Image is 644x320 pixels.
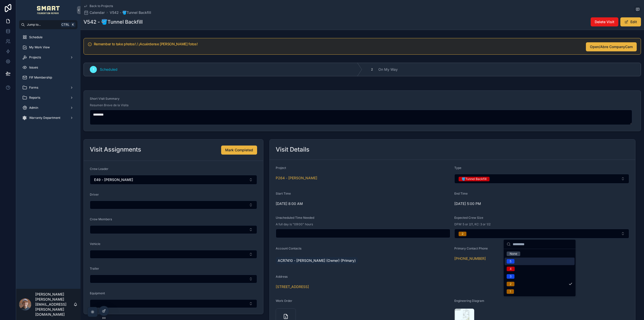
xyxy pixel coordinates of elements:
[276,201,450,206] span: [DATE] 8:00 AM
[19,43,77,52] a: My Work View
[84,4,113,8] a: Back to Projects
[90,299,257,308] button: Select Button
[510,252,517,256] div: None
[454,216,483,220] span: Expected Crew Size
[19,33,77,42] a: Schedule
[90,242,100,246] span: Vehicle
[276,146,309,154] h2: Visit Details
[29,45,50,49] span: My Work View
[19,63,77,72] a: Issues
[29,35,43,39] span: Schedule
[590,44,633,49] span: Open/Abre CompanyCam
[90,217,112,221] span: Crew Members
[61,22,70,27] span: Ctrl
[510,274,511,279] div: 3
[510,267,512,271] div: 4
[90,167,108,171] span: Crew Leader
[29,116,60,120] span: Warranty Department
[225,148,253,153] span: Mark Completed
[19,83,77,92] a: Forms
[90,146,141,154] h2: Visit Assignments
[19,103,77,112] a: Admin
[510,289,511,294] div: 1
[454,201,629,206] span: [DATE] 5:00 PM
[591,17,618,26] button: Delete Visit
[278,258,356,263] span: ACR7410 - [PERSON_NAME] (Owner) (Primary)
[371,67,373,72] span: 2
[276,216,314,220] span: Unscheduled Time Needed
[16,29,80,129] div: scrollable content
[90,250,257,259] button: Select Button
[35,292,73,317] p: [PERSON_NAME] [PERSON_NAME][EMAIL_ADDRESS][PERSON_NAME][DOMAIN_NAME]
[100,67,117,72] span: Scheduled
[276,222,313,226] span: A full day is "09:00" hours
[37,6,60,14] img: App logo
[29,65,38,69] span: Issues
[19,20,77,29] button: Jump to...CtrlK
[276,175,317,181] a: P264 - [PERSON_NAME]
[29,106,38,110] span: Admin
[90,10,105,15] span: Calendar
[586,42,637,51] button: Open/Abre CompanyCam
[454,222,491,226] span: DFW: 5 or 2/1, KC: 3 or 1/2
[94,42,582,46] h5: Remember to take photos! / ¡Acuérdense de tomar fotos!
[90,175,257,185] button: Select Button
[84,10,105,15] a: Calendar
[221,146,257,155] button: Mark Completed
[110,10,151,15] a: V542 - 🪣Tunnel Backfill
[94,177,133,182] span: E49 - [PERSON_NAME]
[454,174,629,184] button: Select Button
[90,275,257,283] button: Select Button
[90,201,257,209] button: Select Button
[276,257,358,264] a: ACR7410 - [PERSON_NAME] (Owner) (Primary)
[90,4,113,8] span: Back to Projects
[276,246,301,250] span: Account Contacts
[93,67,94,72] span: 1
[19,73,77,82] a: FIF Membership
[510,259,511,264] div: 5
[276,192,291,195] span: Start Time
[378,67,398,72] span: On My Way
[29,55,41,59] span: Projects
[71,23,75,27] span: K
[454,166,461,170] span: Type
[19,53,77,62] a: Projects
[620,17,641,26] button: Edit
[90,97,119,100] span: Short Visit Summary
[510,282,511,286] div: 2
[29,86,38,90] span: Forms
[19,113,77,122] a: Warranty Department
[504,249,576,296] div: Suggestions
[454,256,486,261] a: [PHONE_NUMBER]
[84,18,143,25] h1: V542 - 🪣Tunnel Backfill
[454,192,468,195] span: End Time
[462,177,487,181] div: 🪣Tunnel Backfill
[462,232,463,236] div: 2
[19,93,77,102] a: Reports
[29,76,52,80] span: FIF Membership
[276,285,309,289] a: [STREET_ADDRESS]
[90,103,129,107] span: Resumen Breve de la Visita
[276,299,292,303] span: Work Order
[595,19,614,24] span: Delete Visit
[454,229,629,238] button: Select Button
[90,193,99,196] span: Driver
[90,291,105,295] span: Equipment
[90,267,99,270] span: Trailer
[454,246,488,250] span: Primary Contact Phone
[276,275,288,278] span: Address
[29,96,40,100] span: Reports
[27,23,59,27] span: Jump to...
[276,166,286,170] span: Project
[90,225,257,234] button: Select Button
[454,299,484,303] span: Engineering Diagram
